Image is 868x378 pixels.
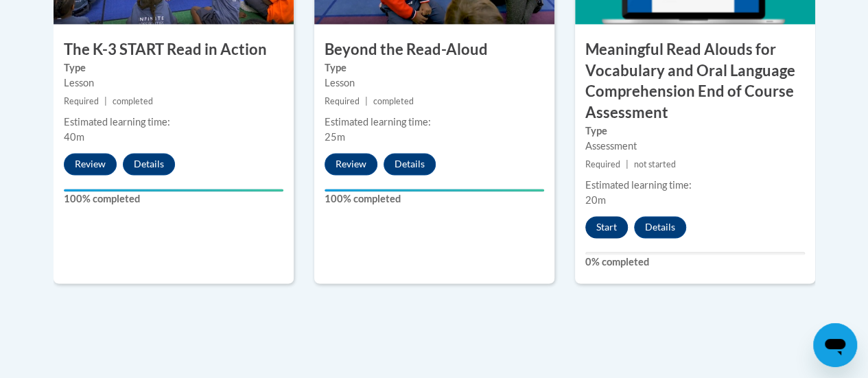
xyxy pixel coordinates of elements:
[634,159,676,169] span: not started
[585,255,805,270] label: 0% completed
[585,123,805,139] label: Type
[64,131,84,143] span: 40m
[325,75,544,91] div: Lesson
[325,131,345,143] span: 25m
[54,39,294,60] h3: The K-3 START Read in Action
[123,153,175,175] button: Details
[64,115,283,130] div: Estimated learning time:
[585,194,606,206] span: 20m
[325,60,544,75] label: Type
[634,216,686,238] button: Details
[64,191,283,206] label: 100% completed
[585,159,620,169] span: Required
[373,96,414,106] span: completed
[585,216,628,238] button: Start
[575,39,815,123] h3: Meaningful Read Alouds for Vocabulary and Oral Language Comprehension End of Course Assessment
[325,96,360,106] span: Required
[64,96,99,106] span: Required
[325,189,544,191] div: Your progress
[64,189,283,191] div: Your progress
[64,75,283,91] div: Lesson
[104,96,107,106] span: |
[585,139,805,154] div: Assessment
[64,153,117,175] button: Review
[113,96,153,106] span: completed
[325,115,544,130] div: Estimated learning time:
[813,323,857,367] iframe: Button to launch messaging window
[626,159,629,169] span: |
[64,60,283,75] label: Type
[314,39,554,60] h3: Beyond the Read-Aloud
[325,191,544,206] label: 100% completed
[325,153,377,175] button: Review
[585,178,805,193] div: Estimated learning time:
[365,96,368,106] span: |
[384,153,436,175] button: Details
